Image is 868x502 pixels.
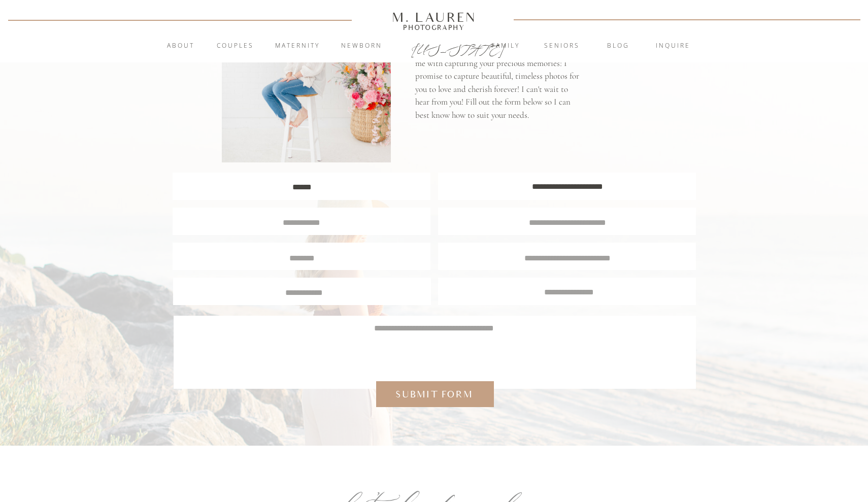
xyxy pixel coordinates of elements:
[334,41,389,51] a: Newborn
[415,14,582,41] p: let's stay in touch
[361,12,507,23] a: M. Lauren
[535,41,589,51] a: Seniors
[478,41,533,51] a: Family
[411,42,457,54] a: [US_STATE]
[208,41,262,51] a: Couples
[415,44,582,130] p: I'm so excited that you are considering to trust me with capturing your precious memories! I prom...
[161,41,200,51] a: About
[646,41,700,51] a: inquire
[591,41,646,51] a: blog
[391,388,478,401] a: Submit form
[270,41,325,51] a: Maternity
[387,25,481,30] a: Photography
